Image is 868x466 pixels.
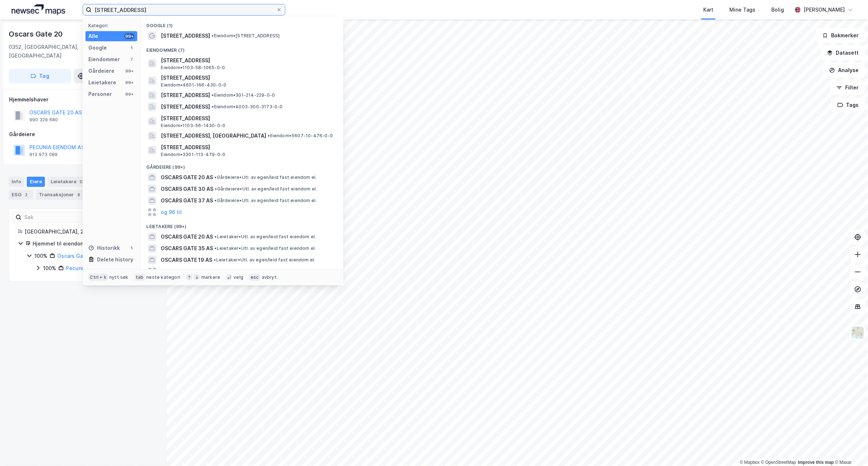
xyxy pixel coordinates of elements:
div: Hjemmel til eiendomsrett [33,239,149,248]
span: Eiendom • 4601-166-430-0-0 [161,82,226,88]
div: esc [249,274,260,281]
div: 13 [78,178,85,185]
button: Bokmerker [816,28,865,43]
div: Leietakere [48,177,88,187]
div: avbryt [262,274,277,280]
span: [STREET_ADDRESS] [161,114,335,123]
div: Google (1) [141,17,343,30]
a: OpenStreetMap [761,460,796,465]
span: • [214,245,217,251]
div: neste kategori [146,274,180,280]
button: Tags [831,98,865,112]
span: • [211,92,214,98]
div: nytt søk [109,274,129,280]
div: 1 [129,245,134,251]
span: OSCARS GATE 30 AS [161,185,213,193]
span: OSCARS GATE 19 AS [161,256,212,264]
span: Leietaker • Utl. av egen/leid fast eiendom el. [214,257,315,263]
div: Hjemmelshaver [9,95,158,104]
span: Eiendom • 4003-300-3173-0-0 [211,104,282,110]
div: Kategori [88,23,137,28]
div: Kart [703,5,713,14]
span: • [214,257,216,263]
div: Leietakere [88,78,116,87]
span: OSCARS GATE 20 AS [161,232,213,241]
a: Pecunia Eiendom AS [66,265,117,271]
div: 99+ [124,80,134,85]
div: Info [9,177,24,187]
button: Filter [830,80,865,95]
span: • [214,234,217,239]
button: Analyse [823,63,865,77]
span: [STREET_ADDRESS] [161,91,210,100]
div: 8 [75,191,83,198]
div: Ctrl + k [88,274,108,281]
div: Personer [88,90,112,98]
span: OSCARS GATE 35 AS [161,244,213,253]
div: Eiendommer (7) [141,42,343,55]
span: [STREET_ADDRESS] [161,32,210,40]
div: 100% [34,252,47,260]
span: OSCARS GATE 20 AS [161,173,213,182]
div: Eiere [27,177,45,187]
div: Delete history [97,255,133,264]
a: Improve this map [798,460,834,465]
div: Google [88,43,107,52]
div: 2 [23,191,30,198]
div: 0352, [GEOGRAPHIC_DATA], [GEOGRAPHIC_DATA] [9,43,101,60]
span: OSCARS GATE 37 AS [161,196,213,205]
div: Oscars Gate 20 [9,28,64,40]
a: Mapbox [740,460,760,465]
div: Alle [88,32,98,41]
div: 99+ [124,91,134,97]
span: [STREET_ADDRESS] [161,102,210,111]
div: Gårdeiere [9,130,158,139]
button: Tag [9,69,71,83]
div: Bolig [771,5,784,14]
div: 913 973 089 [29,152,58,158]
span: [STREET_ADDRESS] [161,56,335,65]
input: Søk på adresse, matrikkel, gårdeiere, leietakere eller personer [92,4,276,15]
a: Oscars Gate 20 AS [57,253,105,259]
span: Eiendom • 301-214-229-0-0 [211,92,275,98]
button: Datasett [821,46,865,60]
span: • [211,104,214,109]
div: 1 [129,45,134,51]
span: [STREET_ADDRESS] [161,74,335,82]
span: • [214,175,217,180]
div: Transaksjoner [36,190,85,200]
span: • [214,198,217,203]
span: Gårdeiere • Utl. av egen/leid fast eiendom el. [215,186,317,192]
span: Eiendom • 5607-10-476-0-0 [268,133,333,139]
button: og 96 til [161,267,182,276]
div: Historikk [88,244,120,252]
span: [STREET_ADDRESS] [161,143,335,152]
div: ESG [9,190,33,200]
span: Leietaker • Utl. av egen/leid fast eiendom el. [214,234,316,240]
div: velg [234,274,243,280]
span: Eiendom • [STREET_ADDRESS] [211,33,280,39]
span: Eiendom • 3301-113-479-0-0 [161,152,225,158]
div: tab [134,274,145,281]
div: 99+ [124,68,134,74]
div: Gårdeiere (99+) [141,159,343,172]
div: Kontrollprogram for chat [832,431,868,466]
div: 100% [43,264,56,273]
div: Gårdeiere [88,67,114,75]
div: Mine Tags [729,5,755,14]
div: Leietakere (99+) [141,218,343,231]
span: Eiendom • 1103-58-1065-0-0 [161,65,225,71]
div: 7 [129,56,134,62]
span: • [268,133,270,138]
span: Gårdeiere • Utl. av egen/leid fast eiendom el. [214,198,316,203]
iframe: Chat Widget [832,431,868,466]
img: logo.a4113a55bc3d86da70a041830d287a7e.svg [12,4,65,15]
div: 990 329 680 [29,117,58,123]
div: [GEOGRAPHIC_DATA], 214/229 [25,227,149,236]
button: og 96 til [161,208,182,217]
span: Leietaker • Utl. av egen/leid fast eiendom el. [214,245,316,251]
input: Søk [21,212,101,223]
img: Z [851,326,865,340]
div: [PERSON_NAME] [804,5,845,14]
span: Gårdeiere • Utl. av egen/leid fast eiendom el. [214,175,316,180]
